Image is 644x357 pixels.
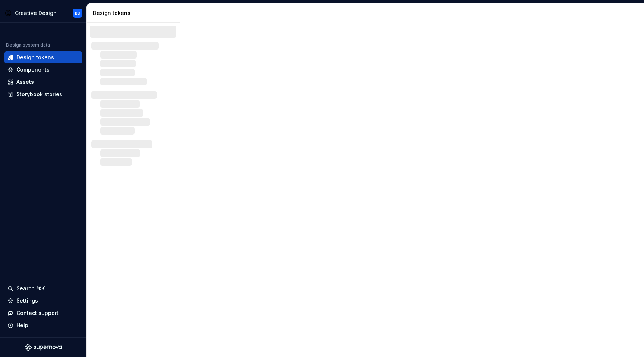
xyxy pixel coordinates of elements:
div: Contact support [16,309,59,317]
button: Help [4,319,82,331]
div: Components [16,66,50,73]
a: Components [4,64,82,76]
a: Storybook stories [4,88,82,100]
div: Design tokens [16,54,54,61]
button: Contact support [4,307,82,319]
div: Help [16,322,28,329]
svg: Supernova Logo [25,344,62,351]
div: Creative Design [15,9,57,17]
a: Design tokens [4,51,82,63]
button: Search ⌘K [4,282,82,294]
div: Storybook stories [16,91,62,98]
a: Assets [4,76,82,88]
div: Assets [16,78,34,86]
div: Settings [16,297,38,304]
div: Search ⌘K [16,285,45,292]
div: BD [75,10,80,16]
a: Settings [4,295,82,307]
div: Design system data [6,42,50,48]
button: Creative DesignBD [1,5,85,21]
div: Design tokens [93,9,177,17]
